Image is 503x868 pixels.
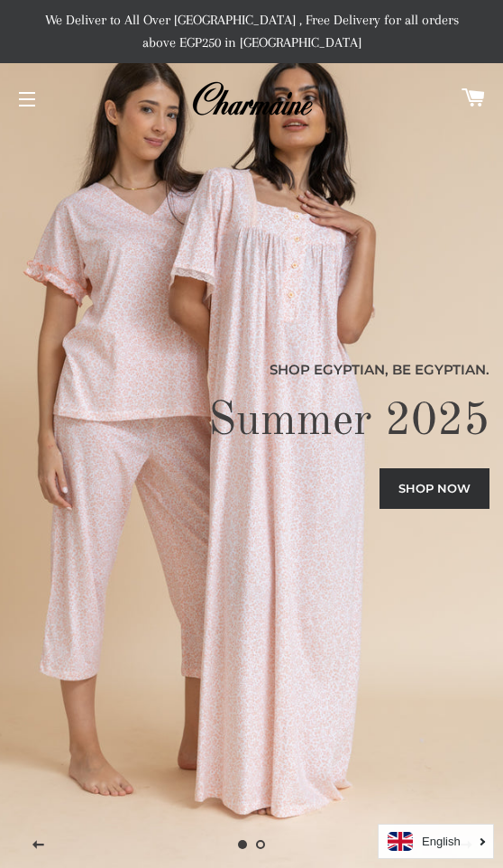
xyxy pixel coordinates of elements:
p: Shop Egyptian, Be Egyptian. [14,359,489,380]
img: Charmaine Egypt [191,79,313,119]
h2: Summer 2025 [14,394,489,451]
button: Previous slide [16,823,61,868]
i: English [422,836,461,847]
a: Slide 1, current [233,836,251,854]
a: English [388,832,484,851]
a: Shop now [380,468,489,508]
button: Next slide [444,823,489,868]
a: Load slide 2 [251,836,270,854]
